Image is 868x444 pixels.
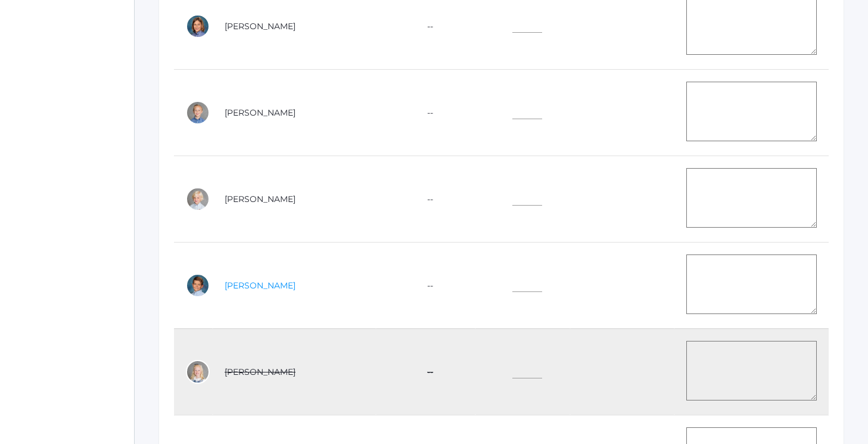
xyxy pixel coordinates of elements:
[376,156,475,242] td: --
[186,274,210,297] div: Cal Vasso
[225,367,295,377] a: [PERSON_NAME]
[186,14,210,38] div: Dallan Phelps
[225,21,295,32] a: [PERSON_NAME]
[376,69,475,156] td: --
[376,242,475,328] td: --
[376,328,475,415] td: --
[186,187,210,211] div: Elias Shapiro
[186,101,210,125] div: Nolan Roberts
[225,107,295,118] a: [PERSON_NAME]
[225,280,295,291] a: [PERSON_NAME]
[225,194,295,204] a: [PERSON_NAME]
[186,360,210,384] div: Reese Waller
